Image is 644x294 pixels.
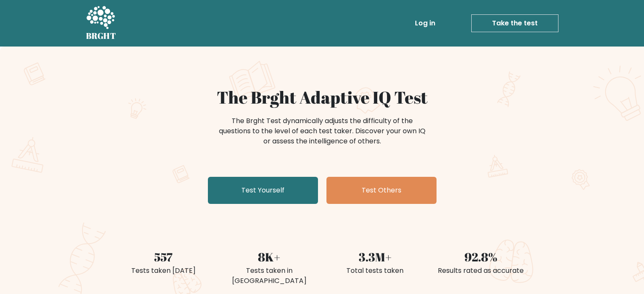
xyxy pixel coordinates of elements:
a: BRGHT [86,3,116,43]
div: 92.8% [433,248,529,266]
a: Test Others [326,177,437,204]
a: Test Yourself [208,177,318,204]
div: 8K+ [221,248,317,266]
div: Tests taken [DATE] [116,266,211,276]
div: 557 [116,248,211,266]
div: Results rated as accurate [433,266,529,276]
div: Total tests taken [327,266,423,276]
div: The Brght Test dynamically adjusts the difficulty of the questions to the level of each test take... [216,116,428,146]
a: Take the test [471,14,558,32]
h1: The Brght Adaptive IQ Test [116,87,529,107]
h5: BRGHT [86,31,116,41]
div: 3.3M+ [327,248,423,266]
div: Tests taken in [GEOGRAPHIC_DATA] [221,266,317,286]
a: Log in [412,15,439,32]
